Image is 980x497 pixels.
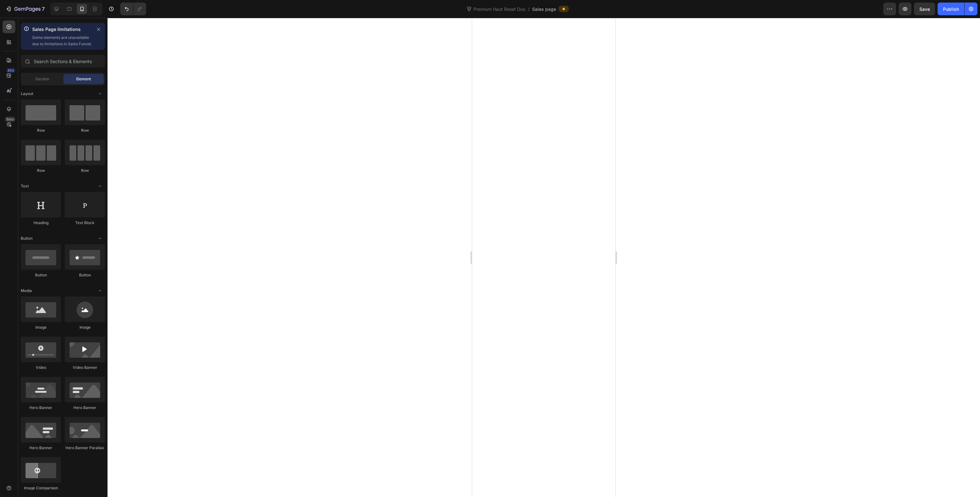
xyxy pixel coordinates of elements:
[95,181,105,191] span: Toggle open
[21,365,61,370] div: Video
[472,18,615,497] iframe: Design area
[21,91,33,97] span: Layout
[95,233,105,244] span: Toggle open
[21,220,61,226] div: Heading
[65,128,105,133] div: Row
[21,405,61,411] div: Hero Banner
[76,76,91,82] span: Element
[21,288,32,294] span: Media
[532,6,556,12] span: Sales page
[21,445,61,451] div: Hero Banner
[21,128,61,133] div: Row
[120,3,146,15] div: Undo/Redo
[32,26,92,33] p: Sales Page limitations
[914,3,935,15] button: Save
[919,6,930,12] span: Save
[65,325,105,330] div: Image
[21,325,61,330] div: Image
[42,5,45,13] p: 7
[528,6,530,12] span: /
[21,168,61,173] div: Row
[65,405,105,411] div: Hero Banner
[65,365,105,370] div: Video Banner
[95,286,105,296] span: Toggle open
[21,272,61,278] div: Button
[65,445,105,451] div: Hero Banner Parallax
[35,76,49,82] span: Section
[65,220,105,226] div: Text Block
[95,89,105,99] span: Toggle open
[32,34,92,47] p: Some elements are unavailable due to limitations in Sales Funnel.
[3,3,48,15] button: 7
[21,485,61,491] div: Image Comparison
[65,272,105,278] div: Button
[938,3,964,15] button: Publish
[65,168,105,173] div: Row
[5,117,15,122] div: Beta
[21,183,29,189] span: Text
[21,236,33,241] span: Button
[943,6,959,12] div: Publish
[6,68,15,73] div: 450
[472,6,527,12] span: Premium Haut Reset Duo
[21,55,105,68] input: Search Sections & Elements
